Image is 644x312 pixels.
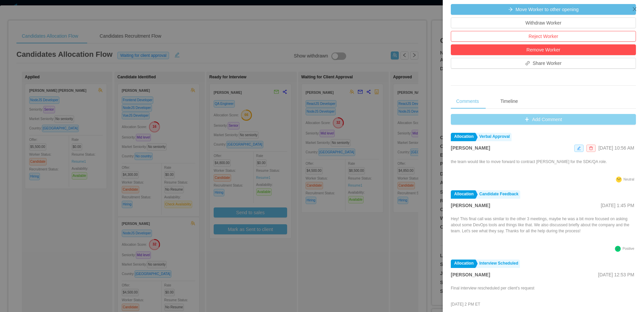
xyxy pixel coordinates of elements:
button: icon: linkShare Worker [451,58,636,69]
a: Allocation [451,133,475,141]
span: [DATE] 12:53 PM [598,272,634,277]
button: icon: arrow-rightMove Worker to other opening [451,4,636,15]
strong: [PERSON_NAME] [451,272,490,277]
i: icon: delete [589,146,593,150]
p: the team would like to move forward to contract [PERSON_NAME] for the SDK/QA role. [451,159,607,165]
i: icon: edit [577,146,581,150]
strong: [PERSON_NAME] [451,145,490,151]
button: Withdraw Worker [451,17,636,28]
div: Comments [451,94,484,109]
i: icon: close [632,6,637,12]
span: [DATE] 10:56 AM [598,145,634,151]
div: Timeline [495,94,523,109]
button: Reject Worker [451,31,636,42]
strong: [PERSON_NAME] [451,203,490,208]
a: Interview Scheduled [476,260,520,268]
span: [DATE] 1:45 PM [601,203,634,208]
a: Allocation [451,190,475,199]
p: Final interview rescheduled per client's request [451,285,534,291]
button: icon: plusAdd Comment [451,114,636,125]
span: Positive [623,247,634,250]
button: Remove Worker [451,44,636,55]
p: Hey! This final call was similar to the other 3 meetings, maybe he was a bit more focused on aski... [451,216,636,234]
a: Allocation [451,260,475,268]
a: Candidate Feedback [476,190,520,199]
span: Neutral [624,178,634,181]
p: [DATE] 2 PM ET [451,301,534,307]
a: Verbal Approval [476,133,512,141]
